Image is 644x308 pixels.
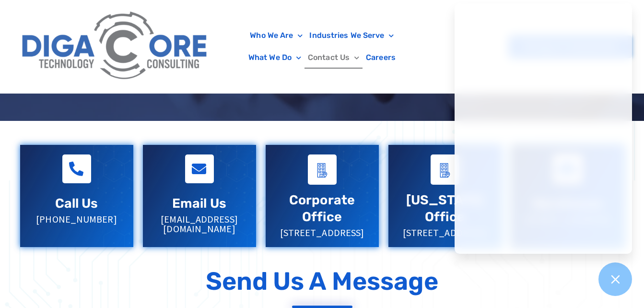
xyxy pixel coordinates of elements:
a: Corporate Office [308,154,337,184]
p: [PHONE_NUMBER] [30,214,124,224]
a: Call Us [55,196,98,211]
p: Send Us a Message [206,266,439,296]
iframe: Chatgenie Messenger [455,3,632,254]
a: Industries We Serve [306,24,397,47]
a: What We Do [245,47,304,69]
p: [STREET_ADDRESS] [275,228,369,237]
p: [EMAIL_ADDRESS][DOMAIN_NAME] [152,214,246,234]
a: Call Us [62,154,91,183]
a: Email Us [185,154,214,183]
a: Corporate Office [289,192,355,225]
a: [US_STATE] Office [406,192,484,225]
a: Who We Are [246,24,306,47]
a: Virginia Office [431,154,459,184]
img: Digacore Logo [17,5,214,88]
a: Careers [363,47,399,69]
p: [STREET_ADDRESS] [398,228,492,237]
nav: Menu [219,24,425,69]
a: Contact Us [304,47,363,69]
a: Email Us [172,196,226,211]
